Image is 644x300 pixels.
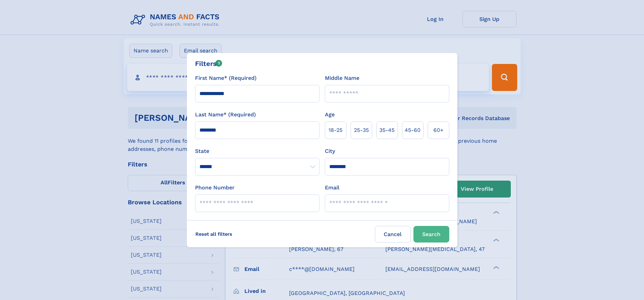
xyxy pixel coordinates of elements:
[375,226,411,243] label: Cancel
[405,126,421,134] span: 45‑60
[191,226,237,242] label: Reset all filters
[325,184,339,192] label: Email
[325,111,335,119] label: Age
[379,126,395,134] span: 35‑45
[354,126,369,134] span: 25‑35
[195,111,256,119] label: Last Name* (Required)
[329,126,342,134] span: 18‑25
[325,147,335,155] label: City
[195,59,222,69] div: Filters
[325,74,359,82] label: Middle Name
[195,184,235,192] label: Phone Number
[195,147,319,155] label: State
[195,74,257,82] label: First Name* (Required)
[413,226,449,243] button: Search
[433,126,444,134] span: 60+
